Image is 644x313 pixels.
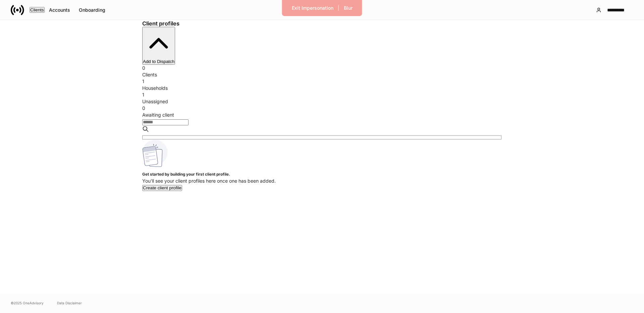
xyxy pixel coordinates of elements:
div: Create client profile [143,186,181,190]
h5: Get started by building your first client profile. [142,171,502,178]
div: 1 [142,91,502,98]
div: Exit Impersonation [292,6,333,10]
div: Accounts [49,8,70,12]
h3: Client profiles [142,20,502,27]
div: Add to Dispatch [143,27,174,64]
p: You'll see your client profiles here once one has been added. [142,178,502,184]
div: Households [142,85,502,91]
div: Clients [142,71,502,78]
span: © 2025 OneAdvisory [11,300,44,306]
div: 1 [142,78,502,85]
div: Blur [344,6,353,10]
div: 0 [142,105,502,112]
div: Awaiting client [142,112,502,118]
div: 0 [142,65,502,71]
div: Clients [30,8,44,12]
a: Data Disclaimer [57,300,82,306]
div: Unassigned [142,98,502,105]
div: Onboarding [79,8,105,12]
